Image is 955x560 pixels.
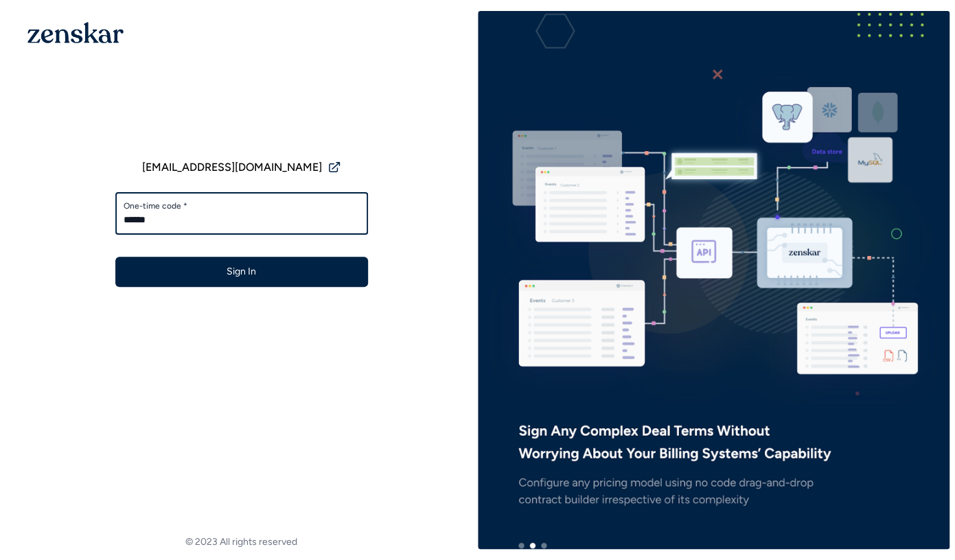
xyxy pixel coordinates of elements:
footer: © 2023 All rights reserved [5,535,478,549]
label: One-time code * [124,200,360,211]
button: Sign In [115,257,368,287]
img: 1OGAJ2xQqyY4LXKgY66KYq0eOWRCkrZdAb3gUhuVAqdWPZE9SRJmCz+oDMSn4zDLXe31Ii730ItAGKgCKgCCgCikA4Av8PJUP... [27,22,124,43]
span: [EMAIL_ADDRESS][DOMAIN_NAME] [142,159,322,176]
